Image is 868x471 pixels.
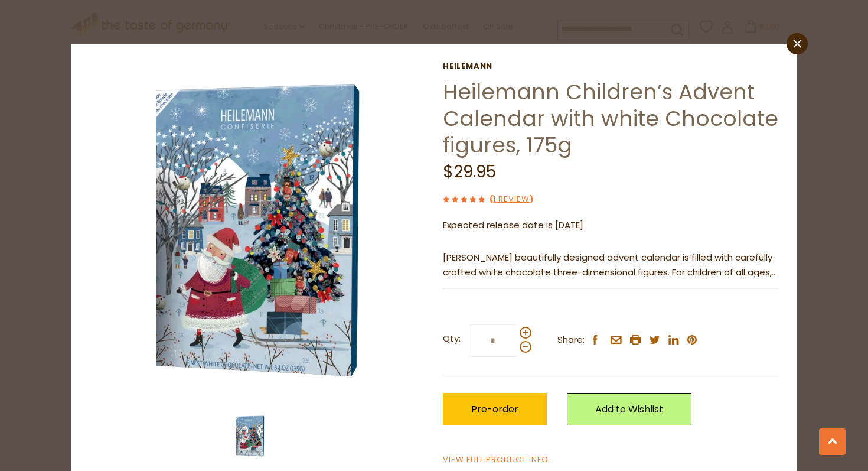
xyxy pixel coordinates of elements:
span: Share: [557,333,585,347]
button: Pre-order [443,393,547,425]
p: Expected release date is [DATE] [443,218,779,233]
strong: Qty: [443,332,461,346]
img: Heilemann Children Advent Calendar with white Chocolate Figures [226,412,273,460]
input: Qty: [469,324,517,357]
a: Heilemann Children’s Advent Calendar with white Chocolate figures, 175g [443,77,778,160]
img: Heilemann Children Advent Calendar with white Chocolate Figures [89,61,426,399]
span: ( ) [490,193,533,204]
p: [PERSON_NAME] beautifully designed advent calendar is filled with carefully crafted white chocola... [443,251,779,280]
a: View Full Product Info [443,454,549,466]
a: Heilemann [443,61,779,71]
span: Pre-order [471,402,518,416]
a: 1 Review [493,193,530,206]
span: $29.95 [443,160,496,183]
a: Add to Wishlist [567,393,691,425]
